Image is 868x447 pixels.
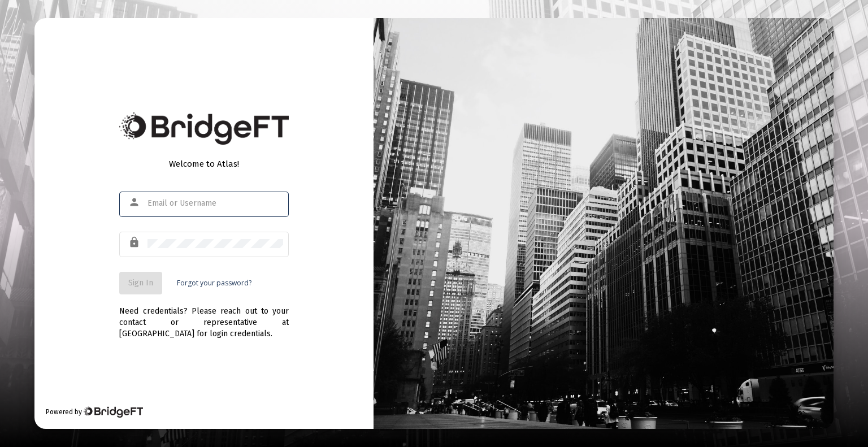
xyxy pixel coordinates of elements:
img: Bridge Financial Technology Logo [83,406,142,418]
img: Bridge Financial Technology Logo [119,112,289,145]
mat-icon: lock [128,236,142,249]
button: Sign In [119,272,162,294]
div: Welcome to Atlas! [119,158,289,170]
div: Need credentials? Please reach out to your contact or representative at [GEOGRAPHIC_DATA] for log... [119,294,289,340]
div: Powered by [46,406,142,418]
a: Forgot your password? [177,277,251,289]
mat-icon: person [128,196,142,209]
input: Email or Username [147,199,283,208]
span: Sign In [128,278,153,288]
